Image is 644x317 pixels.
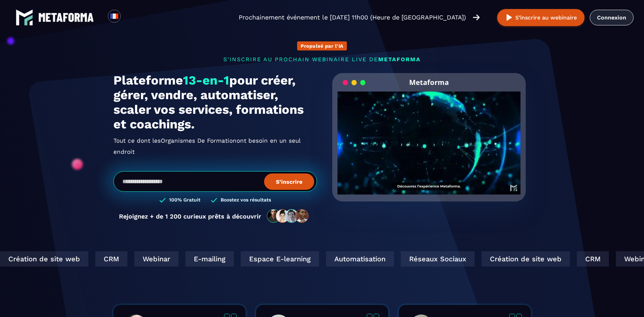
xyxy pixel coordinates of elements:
h1: Plateforme pour créer, gérer, vendre, automatiser, scaler vos services, formations et coachings. [113,73,317,132]
img: loading [343,79,366,86]
div: Webinar [134,251,178,267]
button: S’inscrire au webinaire [497,9,585,26]
span: 13-en-1 [183,73,229,88]
div: E-mailing [185,251,233,267]
p: Prochainement événement le [DATE] 11h00 (Heure de [GEOGRAPHIC_DATA]) [239,13,466,22]
img: checked [211,197,217,204]
div: Espace E-learning [240,251,318,267]
h2: Metaforma [409,73,449,92]
h2: Tout ce dont les ont besoin en un seul endroit [113,135,317,157]
img: logo [16,9,33,26]
img: play [505,13,514,22]
div: Search for option [121,10,138,25]
div: Création de site web [481,251,569,267]
div: CRM [576,251,608,267]
input: Search for option [127,13,132,22]
video: Your browser does not support the video tag. [337,92,521,183]
h3: Boostez vos résultats [221,197,271,204]
span: Organismes De Formation [161,135,237,146]
span: METAFORMA [378,56,421,63]
h3: 100% Gratuit [169,197,200,204]
p: Rejoignez + de 1 200 curieux prêts à découvrir [119,213,261,220]
a: Connexion [590,10,634,25]
img: fr [110,12,119,21]
img: checked [159,197,166,204]
img: community-people [265,209,311,223]
div: Automatisation [325,251,393,267]
div: Réseaux Sociaux [400,251,474,267]
button: S’inscrire [264,173,314,190]
p: s'inscrire au prochain webinaire live de [113,56,531,63]
p: Propulsé par l'IA [301,43,343,49]
div: CRM [95,251,127,267]
img: logo [38,13,94,22]
img: arrow-right [473,14,480,21]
